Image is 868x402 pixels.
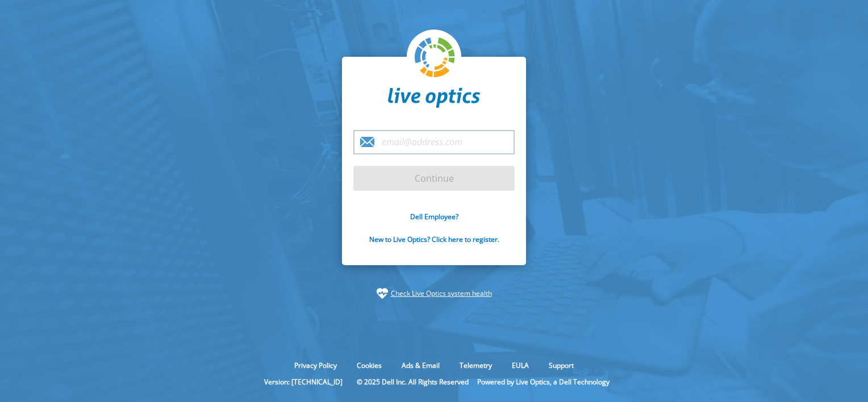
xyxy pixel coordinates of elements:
[388,87,480,108] img: liveoptics-word.svg
[348,361,390,370] a: Cookies
[369,235,499,244] a: New to Live Optics? Click here to register.
[451,361,500,370] a: Telemetry
[351,377,474,387] li: © 2025 Dell Inc. All Rights Reserved
[377,288,388,299] img: status-check-icon.svg
[353,130,515,154] input: email@address.com
[410,212,458,221] a: Dell Employee?
[503,361,537,370] a: EULA
[415,37,456,78] img: liveoptics-logo.svg
[540,361,582,370] a: Support
[286,361,345,370] a: Privacy Policy
[391,288,492,299] a: Check Live Optics system health
[258,377,348,387] li: Version: [TECHNICAL_ID]
[393,361,448,370] a: Ads & Email
[477,377,610,387] li: Powered by Live Optics, a Dell Technology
